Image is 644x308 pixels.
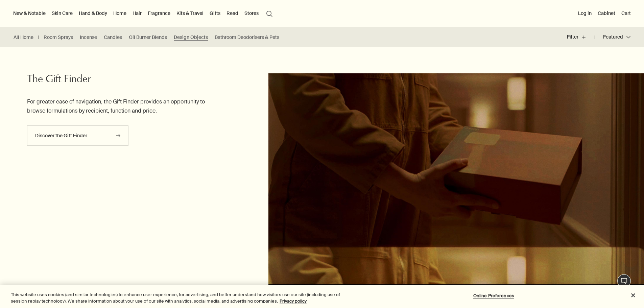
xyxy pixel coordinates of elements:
[473,289,515,303] button: Online Preferences, Opens the preference center dialog
[620,9,632,18] button: Cart
[14,34,33,41] a: All Home
[27,125,128,146] a: Discover the Gift Finder
[174,34,208,41] a: Design Objects
[626,288,641,303] button: Close
[129,34,167,41] a: Oil Burner Blends
[44,34,73,41] a: Room Sprays
[131,9,143,18] a: Hair
[624,254,637,267] iframe: Close message from Aesop
[12,9,47,18] button: New & Notable
[263,7,276,20] button: Open search
[175,9,205,18] a: Kits & Travel
[11,291,354,305] div: This website uses cookies (and similar technologies) to enhance user experience, for advertising,...
[280,298,307,304] a: More information about your privacy, opens in a new tab
[225,9,240,18] a: Read
[208,9,222,18] a: Gifts
[27,73,215,87] h2: The Gift Finder
[577,9,593,18] button: Log in
[595,29,630,45] button: Featured
[596,9,617,18] a: Cabinet
[80,34,97,41] a: Incense
[146,9,172,18] a: Fragrance
[104,34,122,41] a: Candles
[268,73,644,285] img: Aesop Gift Finder
[243,9,260,18] button: Stores
[27,97,215,115] p: For greater ease of navigation, the Gift Finder provides an opportunity to browse formulations by...
[567,29,595,45] button: Filter
[215,34,279,41] a: Bathroom Deodorisers & Pets
[112,9,128,18] a: Home
[50,9,74,18] a: Skin Care
[526,254,637,301] div: Aesop says "Our consultants are available now to offer personalised product advice.". Open messag...
[77,9,109,18] a: Hand & Body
